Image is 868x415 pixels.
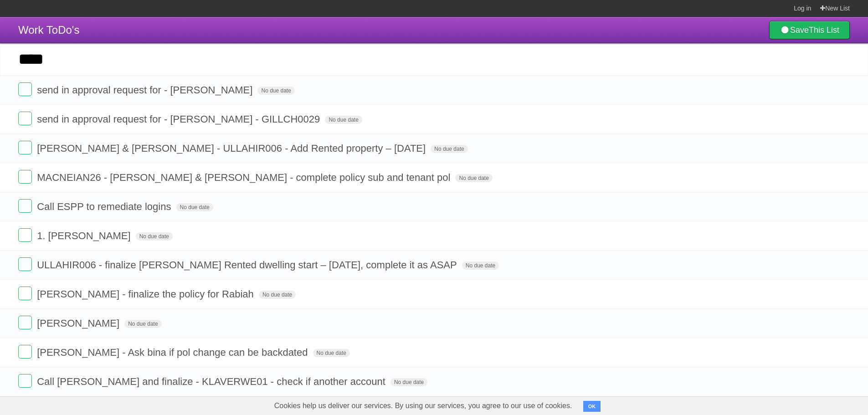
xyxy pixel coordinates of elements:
span: No due date [136,232,173,241]
span: MACNEIAN26 - [PERSON_NAME] & [PERSON_NAME] - complete policy sub and tenant pol [37,172,452,183]
span: No due date [124,320,161,328]
span: send in approval request for - [PERSON_NAME] [37,84,255,96]
label: Done [18,374,32,388]
span: No due date [431,145,467,153]
span: No due date [259,291,296,299]
span: send in approval request for - [PERSON_NAME] - GILLCH0029 [37,113,322,125]
label: Done [18,199,32,213]
span: Call ESPP to remediate logins [37,201,173,212]
label: Done [18,141,32,154]
span: Work ToDo's [18,24,79,36]
label: Done [18,316,32,329]
span: [PERSON_NAME] - Ask bina if pol change can be backdated [37,347,310,358]
label: Done [18,82,32,96]
span: No due date [455,174,492,182]
label: Done [18,112,32,125]
a: SaveThis List [769,21,850,39]
label: Done [18,228,32,242]
span: 1. [PERSON_NAME] [37,230,133,241]
span: No due date [313,349,350,357]
span: [PERSON_NAME] & [PERSON_NAME] - ULLAHIR006 - Add Rented property – [DATE] [37,143,428,154]
button: OK [583,401,601,412]
label: Done [18,257,32,271]
b: This List [809,26,839,35]
span: No due date [390,378,427,386]
span: No due date [325,116,362,124]
span: No due date [176,203,213,211]
span: No due date [462,261,499,270]
span: Cookies help us deliver our services. By using our services, you agree to our use of cookies. [265,397,581,415]
label: Done [18,345,32,359]
span: No due date [257,87,294,95]
label: Done [18,170,32,184]
span: [PERSON_NAME] - finalize the policy for Rabiah [37,288,256,300]
label: Done [18,287,32,300]
span: Call [PERSON_NAME] and finalize - KLAVERWE01 - check if another account [37,376,388,387]
span: ULLAHIR006 - finalize [PERSON_NAME] Rented dwelling start – [DATE], complete it as ASAP [37,259,459,271]
span: [PERSON_NAME] [37,318,122,329]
